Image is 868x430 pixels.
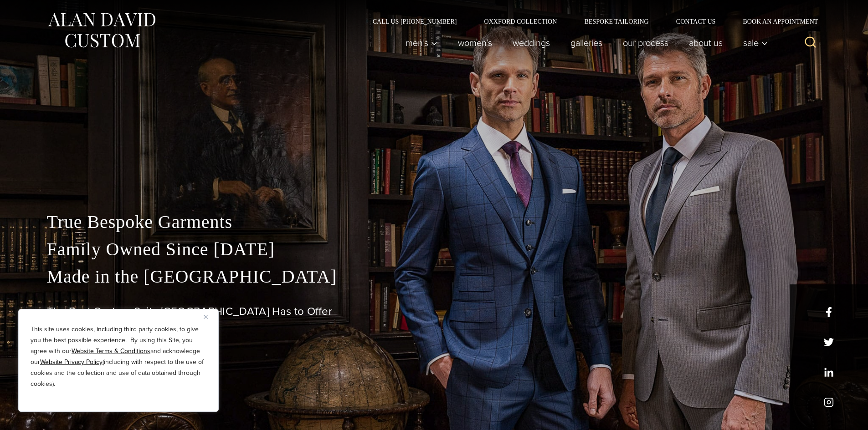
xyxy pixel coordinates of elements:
a: Bespoke Tailoring [570,18,662,25]
a: Women’s [447,34,502,52]
a: Oxxford Collection [470,18,570,25]
a: Website Privacy Policy [40,357,103,367]
a: Contact Us [663,18,729,25]
img: Close [204,315,208,319]
nav: Secondary Navigation [359,18,822,25]
a: Call Us [PHONE_NUMBER] [359,18,471,25]
a: Galleries [560,34,612,52]
p: This site uses cookies, including third party cookies, to give you the best possible experience. ... [31,324,206,390]
a: About Us [678,34,733,52]
img: Alan David Custom [47,10,156,51]
button: Close [204,311,215,322]
span: Sale [743,38,768,47]
button: View Search Form [800,32,822,54]
a: Book an Appointment [729,18,821,25]
span: Men’s [406,38,437,47]
a: Website Terms & Conditions [72,346,150,356]
p: True Bespoke Garments Family Owned Since [DATE] Made in the [GEOGRAPHIC_DATA] [47,208,822,290]
a: Our Process [612,34,678,52]
h1: The Best Custom Suits [GEOGRAPHIC_DATA] Has to Offer [47,305,822,318]
nav: Primary Navigation [395,34,772,52]
a: weddings [502,34,560,52]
